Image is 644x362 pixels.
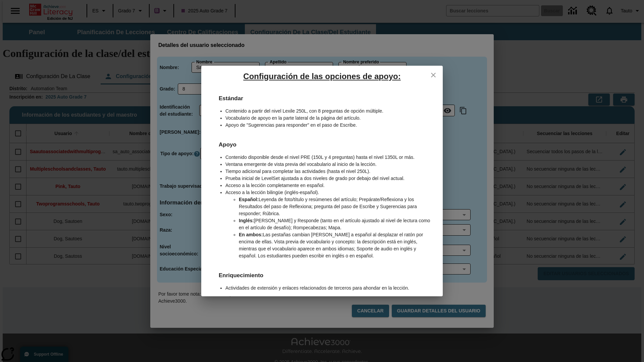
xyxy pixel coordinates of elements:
[239,217,432,231] li: [PERSON_NAME] y Responde (tanto en el artículo ajustado al nivel de lectura como en el artículo d...
[239,232,263,237] b: En ambos:
[212,264,432,280] h6: Enriquecimiento
[225,168,432,175] li: Tiempo adicional para completar las actividades (hasta el nivel 250L).
[225,108,432,115] li: Contenido a partir del nivel Lexile 250L, con 8 preguntas de opción múltiple.
[225,182,432,189] li: Acceso a la lección completamente en español.
[427,68,440,82] button: close
[225,189,432,196] li: Acceso a la lección bilingüe (inglés-español).
[225,122,432,129] li: Apoyo de "Sugerencias para responder" en el paso de Escribe.
[239,196,432,217] li: Leyenda de foto/título y resúmenes del artículo; Prepárate/Reflexiona y los Resultados del paso d...
[201,66,443,87] h5: Configuración de las opciones de apoyo:
[225,115,432,122] li: Vocabulario de apoyo en la parte lateral de la página del artículo.
[239,197,259,202] b: Español:
[225,175,432,182] li: Prueba inicial de LevelSet ajustada a dos niveles de grado por debajo del nivel actual.
[239,231,432,259] li: Las pestañas cambian [PERSON_NAME] a español al desplazar el ratón por encima de ellas. Vista pre...
[212,133,432,149] h6: Apoyo
[212,87,432,103] h6: Estándar
[225,161,432,168] li: Ventana emergente de vista previa del vocabulario al inicio de la lección.
[225,154,432,161] li: Contenido disponible desde el nivel PRE (150L y 4 preguntas) hasta el nivel 1350L or más.
[239,218,254,223] b: Inglés:
[225,285,432,292] li: Actividades de extensión y enlaces relacionados de terceros para ahondar en la lección.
